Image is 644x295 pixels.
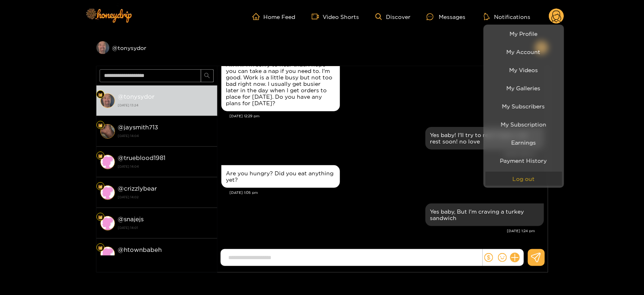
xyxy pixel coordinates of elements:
[486,63,562,77] a: My Videos
[486,154,562,168] a: Payment History
[486,135,562,150] a: Earnings
[486,117,562,131] a: My Subscription
[486,27,562,41] a: My Profile
[486,172,562,186] button: Log out
[486,81,562,95] a: My Galleries
[486,99,562,113] a: My Subscribers
[486,45,562,59] a: My Account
